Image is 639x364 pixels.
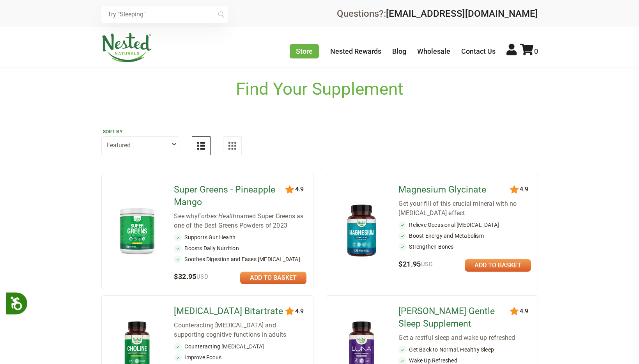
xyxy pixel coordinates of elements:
label: Sort by: [103,129,178,135]
span: USD [421,261,433,268]
li: Boosts Daily Nutrition [174,244,306,252]
a: Wholesale [417,47,450,55]
div: See why named Super Greens as one of the Best Greens Powders of 2023 [174,212,306,230]
li: Get Back to Normal, Healthy Sleep [398,346,531,353]
a: [PERSON_NAME] Gentle Sleep Supplement [398,305,511,330]
a: Magnesium Glycinate [398,184,511,196]
a: Nested Rewards [330,47,381,55]
span: $32.95 [174,272,208,281]
img: List [197,142,205,150]
a: [MEDICAL_DATA] Bitartrate [174,305,287,318]
li: Strengthen Bones [398,243,531,251]
img: Super Greens - Pineapple Mango [114,204,160,257]
em: Forbes Health [198,212,237,220]
div: Get a restful sleep and wake up refreshed [398,333,531,343]
li: Counteracting [MEDICAL_DATA] [174,343,306,350]
li: Soothes Digestion and Eases [MEDICAL_DATA] [174,255,306,263]
input: Try "Sleeping" [101,6,228,23]
a: Contact Us [461,47,496,55]
img: Grid [228,142,236,150]
img: Magnesium Glycinate [339,201,384,260]
div: Questions?: [337,9,538,18]
span: 0 [534,47,538,55]
a: Super Greens - Pineapple Mango [174,184,287,209]
div: Counteracting [MEDICAL_DATA] and supporting cognitive functions in adults [174,321,306,339]
a: Blog [392,47,406,55]
h1: Find Your Supplement [236,79,403,99]
li: Improve Focus [174,353,306,361]
span: USD [196,273,208,280]
li: Supports Gut Health [174,233,306,241]
a: [EMAIL_ADDRESS][DOMAIN_NAME] [386,8,538,19]
img: Nested Naturals [101,33,152,62]
div: Get your fill of this crucial mineral with no [MEDICAL_DATA] effect [398,199,531,218]
a: Store [290,44,319,58]
span: $21.95 [398,260,433,268]
li: Boost Energy and Metabolism [398,232,531,240]
a: 0 [520,47,538,55]
li: Relieve Occasional [MEDICAL_DATA] [398,221,531,229]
